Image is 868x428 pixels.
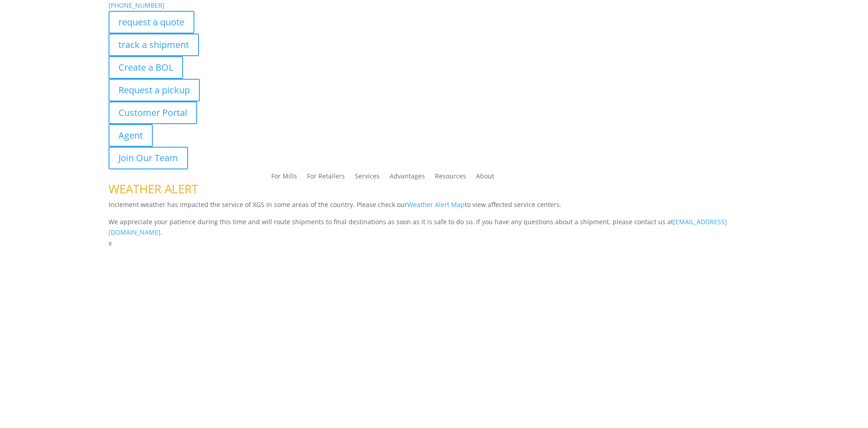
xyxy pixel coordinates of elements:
a: Weather Alert Map [407,200,465,209]
a: For Mills [271,173,297,183]
p: Complete the form below and a member of our team will be in touch within 24 hours. [108,267,759,278]
a: track a shipment [108,34,199,56]
a: Resources [435,173,466,183]
span: WEATHER ALERT [108,181,198,197]
h1: Contact Us [108,249,759,267]
a: Request a pickup [108,79,200,101]
a: Join Our Team [108,147,188,169]
a: About [476,173,494,183]
a: request a quote [108,11,194,34]
a: Services [355,173,380,183]
a: Advantages [390,173,425,183]
a: Customer Portal [108,101,197,124]
a: [PHONE_NUMBER] [108,1,165,10]
p: Inclement weather has impacted the service of XGS in some areas of the country. Please check our ... [108,199,759,216]
p: x [108,238,759,249]
a: Agent [108,124,153,147]
a: For Retailers [307,173,345,183]
p: We appreciate your patience during this time and will route shipments to final destinations as so... [108,216,759,238]
a: Create a BOL [108,56,183,79]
